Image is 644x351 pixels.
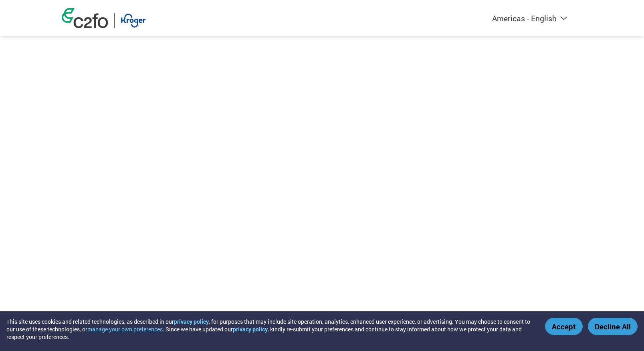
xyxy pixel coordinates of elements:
div: This site uses cookies and related technologies, as described in our , for purposes that may incl... [6,318,533,341]
img: c2fo logo [62,8,108,28]
img: Kroger [121,13,146,28]
button: manage your own preferences [87,325,163,333]
button: Accept [545,318,583,335]
a: privacy policy [174,318,209,325]
a: privacy policy [233,325,268,333]
button: Decline All [588,318,638,335]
